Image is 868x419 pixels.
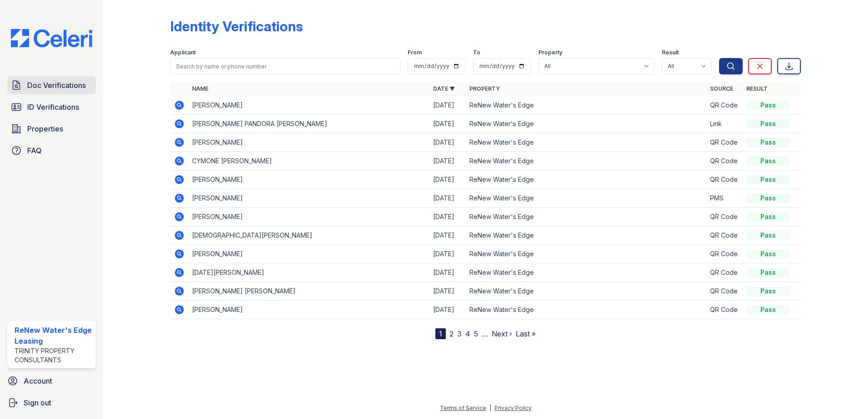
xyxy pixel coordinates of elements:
td: [PERSON_NAME] [188,171,429,189]
td: ReNew Water's Edge [466,171,707,189]
a: Properties [7,120,96,138]
td: [PERSON_NAME] [188,133,429,152]
td: [DATE] [429,189,466,208]
div: Pass [746,194,790,203]
div: Pass [746,287,790,296]
div: | [489,404,491,411]
div: Pass [746,175,790,184]
label: Property [538,49,562,56]
a: 3 [457,329,462,338]
td: [PERSON_NAME] [PERSON_NAME] [188,282,429,301]
a: Date ▼ [433,85,455,92]
a: Result [746,85,768,92]
td: [DATE] [429,282,466,301]
td: [PERSON_NAME] [188,189,429,208]
td: ReNew Water's Edge [466,96,707,115]
div: 1 [435,328,446,339]
td: QR Code [706,226,743,245]
a: Next › [492,329,512,338]
td: ReNew Water's Edge [466,115,707,133]
a: Account [4,372,99,390]
td: ReNew Water's Edge [466,226,707,245]
div: Pass [746,231,790,240]
td: [DATE] [429,171,466,189]
a: FAQ [7,141,96,160]
td: [DATE] [429,301,466,319]
a: 5 [474,329,478,338]
a: Property [469,85,500,92]
div: Identity Verifications [170,18,303,34]
td: [DATE] [429,208,466,226]
td: [DATE] [429,226,466,245]
label: Applicant [170,49,196,56]
a: 2 [449,329,454,338]
div: Pass [746,101,790,110]
td: QR Code [706,171,743,189]
span: Properties [27,123,63,134]
a: Terms of Service [440,404,486,411]
td: [PERSON_NAME] PANDORA [PERSON_NAME] [188,115,429,133]
td: QR Code [706,263,743,282]
td: ReNew Water's Edge [466,189,707,208]
label: Result [662,49,679,56]
span: FAQ [27,145,42,156]
td: ReNew Water's Edge [466,133,707,152]
td: QR Code [706,208,743,226]
td: [DATE] [429,115,466,133]
td: [DATE] [429,96,466,115]
span: Doc Verifications [27,80,86,91]
td: [DATE] [429,263,466,282]
td: [DATE] [429,152,466,171]
td: QR Code [706,96,743,115]
div: Pass [746,212,790,221]
td: [DATE][PERSON_NAME] [188,263,429,282]
td: QR Code [706,282,743,301]
span: ID Verifications [27,102,79,112]
td: QR Code [706,301,743,319]
img: CE_Logo_Blue-a8612792a0a2168367f1c8372b55b34899dd931a85d93a1a3d3e32e68fde9ad4.png [4,29,99,47]
td: PMS [706,189,743,208]
span: Sign out [24,397,51,408]
td: [PERSON_NAME] [188,208,429,226]
td: ReNew Water's Edge [466,245,707,263]
td: [DATE] [429,245,466,263]
td: ReNew Water's Edge [466,301,707,319]
a: Last » [516,329,536,338]
a: 4 [465,329,470,338]
span: Account [24,375,52,386]
div: Pass [746,138,790,147]
div: Pass [746,268,790,277]
td: ReNew Water's Edge [466,208,707,226]
td: QR Code [706,152,743,171]
span: … [482,328,488,339]
td: QR Code [706,245,743,263]
a: Name [192,85,208,92]
td: ReNew Water's Edge [466,282,707,301]
a: Source [710,85,733,92]
td: ReNew Water's Edge [466,152,707,171]
td: ReNew Water's Edge [466,263,707,282]
div: Trinity Property Consultants [15,346,92,365]
td: CYMONE [PERSON_NAME] [188,152,429,171]
a: Privacy Policy [494,404,532,411]
td: [PERSON_NAME] [188,245,429,263]
input: Search by name or phone number [170,58,400,74]
label: To [473,49,480,56]
div: Pass [746,119,790,128]
td: [DATE] [429,133,466,152]
div: ReNew Water's Edge Leasing [15,325,92,346]
td: Link [706,115,743,133]
a: Doc Verifications [7,76,96,94]
div: Pass [746,249,790,258]
td: QR Code [706,133,743,152]
div: Pass [746,156,790,166]
td: [PERSON_NAME] [188,301,429,319]
td: [DEMOGRAPHIC_DATA][PERSON_NAME] [188,226,429,245]
label: From [408,49,422,56]
a: Sign out [4,394,99,412]
td: [PERSON_NAME] [188,96,429,115]
a: ID Verifications [7,98,96,116]
div: Pass [746,305,790,314]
